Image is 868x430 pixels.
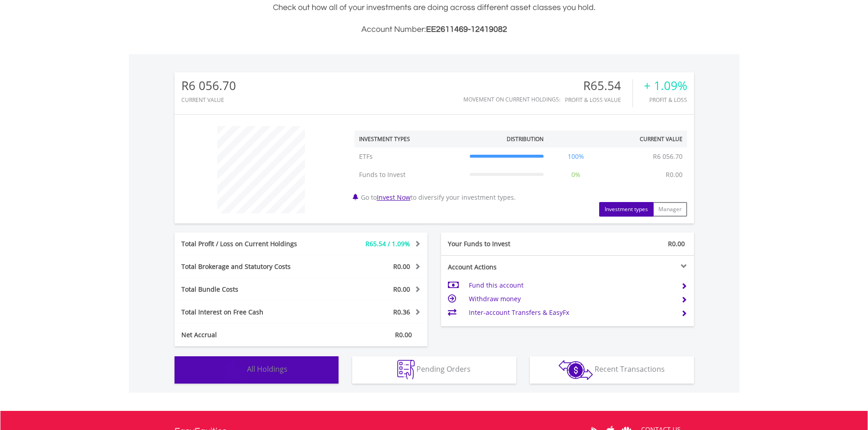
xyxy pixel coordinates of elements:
td: Withdraw money [469,292,673,306]
div: Movement on Current Holdings: [463,96,560,102]
button: Recent Transactions [530,356,694,384]
div: Total Interest on Free Cash [175,308,322,317]
div: Total Bundle Costs [175,285,322,294]
span: All Holdings [247,364,288,374]
div: Your Funds to Invest [441,239,568,248]
td: Inter-account Transfers & EasyFx [469,306,673,319]
div: Profit & Loss [644,97,687,103]
td: 100% [548,147,604,166]
td: R0.00 [661,166,687,184]
a: Invest Now [377,193,411,202]
img: transactions-zar-wht.png [559,360,593,380]
img: holdings-wht.png [226,360,245,379]
th: Investment Types [354,131,465,147]
span: R65.54 / 1.09% [365,239,410,248]
button: Investment types [599,202,653,217]
div: R6 056.70 [181,79,236,92]
span: Recent Transactions [595,364,665,374]
td: 0% [548,166,604,184]
button: All Holdings [175,356,339,384]
td: Funds to Invest [354,166,465,184]
div: Go to to diversify your investment types. [348,121,694,217]
span: R0.00 [393,262,410,271]
div: Net Accrual [175,330,322,339]
img: pending_instructions-wht.png [397,360,415,379]
div: CURRENT VALUE [181,97,236,103]
div: R65.54 [565,79,632,92]
td: Fund this account [469,278,673,292]
h3: Account Number: [175,23,694,36]
span: R0.00 [393,285,410,293]
button: Pending Orders [352,356,516,384]
span: R0.00 [395,330,412,339]
span: Pending Orders [416,364,471,374]
div: Check out how all of your investments are doing across different asset classes you hold. [175,1,694,36]
th: Current Value [604,131,687,147]
span: R0.36 [393,308,410,316]
button: Manager [653,202,687,217]
span: R0.00 [668,239,685,248]
div: Total Brokerage and Statutory Costs [175,262,322,271]
span: EE2611469-12419082 [426,25,507,34]
div: Profit & Loss Value [565,97,632,103]
td: R6 056.70 [648,147,687,166]
td: ETFs [354,147,465,166]
div: Total Profit / Loss on Current Holdings [175,239,322,248]
div: Distribution [507,135,544,143]
div: Account Actions [441,263,568,272]
div: + 1.09% [644,79,687,92]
